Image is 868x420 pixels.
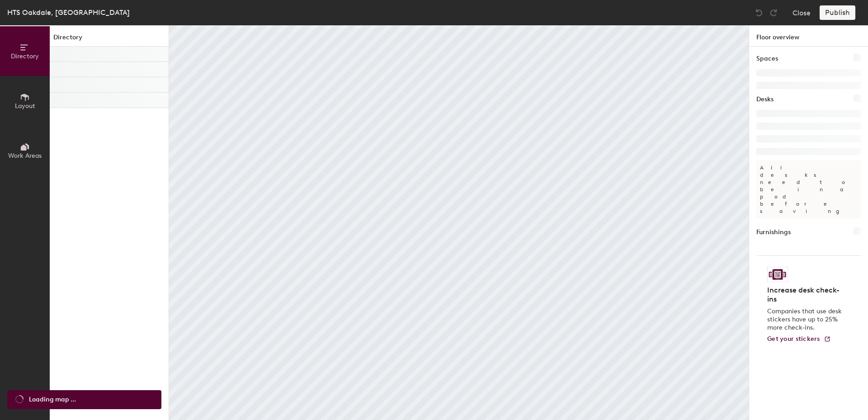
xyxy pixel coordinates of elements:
[767,335,831,343] a: Get your stickers
[29,395,76,405] span: Loading map ...
[767,335,820,343] span: Get your stickers
[50,33,169,47] h1: Directory
[767,267,788,282] img: Sticker logo
[756,160,861,218] p: All desks need to be in a pod before saving
[15,102,35,110] span: Layout
[755,8,764,17] img: Undo
[767,307,844,332] p: Companies that use desk stickers have up to 25% more check-ins.
[8,152,42,160] span: Work Areas
[756,227,791,237] h1: Furnishings
[749,25,868,47] h1: Floor overview
[7,7,130,18] div: HTS Oakdale, [GEOGRAPHIC_DATA]
[767,286,844,304] h4: Increase desk check-ins
[769,8,778,17] img: Redo
[756,94,774,104] h1: Desks
[169,25,749,420] canvas: Map
[11,52,39,60] span: Directory
[793,5,811,20] button: Close
[756,54,778,64] h1: Spaces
